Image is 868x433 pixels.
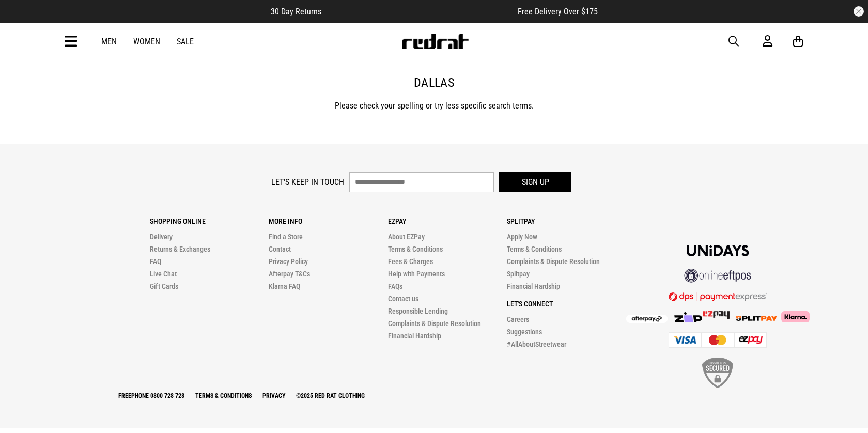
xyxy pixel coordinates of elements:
[269,233,303,241] a: Find a Store
[703,311,730,319] img: Splitpay
[388,319,481,328] a: Complaints & Dispute Resolution
[388,233,425,241] a: About EZPay
[388,245,443,253] a: Terms & Conditions
[150,282,178,290] a: Gift Cards
[388,270,445,278] a: Help with Payments
[65,75,803,91] h1: dallas
[269,257,308,266] a: Privacy Policy
[388,307,448,315] a: Responsible Lending
[687,245,749,256] img: Unidays
[507,315,529,323] a: Careers
[507,328,542,336] a: Suggestions
[669,292,767,301] img: DPS
[133,37,160,47] a: Women
[507,270,530,278] a: Splitpay
[269,282,300,290] a: Klarna FAQ
[388,332,441,340] a: Financial Hardship
[702,358,733,388] img: SSL
[507,217,626,225] p: Splitpay
[507,245,562,253] a: Terms & Conditions
[507,300,626,308] p: Let's Connect
[65,100,803,112] h4: Please check your spelling or try less specific search terms.
[177,37,194,47] a: Sale
[150,233,173,241] a: Delivery
[269,270,310,278] a: Afterpay T&Cs
[150,245,210,253] a: Returns & Exchanges
[674,312,703,322] img: Zip
[518,7,598,17] span: Free Delivery Over $175
[401,34,469,49] img: Redrat logo
[388,217,507,225] p: Ezpay
[150,217,269,225] p: Shopping Online
[507,257,600,266] a: Complaints & Dispute Resolution
[507,340,566,348] a: #AllAboutStreetwear
[269,217,388,225] p: More Info
[258,392,290,399] a: Privacy
[101,37,117,47] a: Men
[271,177,344,187] label: Let's keep in touch
[684,269,751,283] img: online eftpos
[499,172,571,192] button: Sign up
[736,316,777,321] img: Splitpay
[271,7,321,17] span: 30 Day Returns
[150,257,161,266] a: FAQ
[292,392,369,399] a: ©2025 Red Rat Clothing
[388,257,433,266] a: Fees & Charges
[114,392,189,399] a: Freephone 0800 728 728
[669,332,767,348] img: Cards
[191,392,256,399] a: Terms & Conditions
[342,6,497,17] iframe: Customer reviews powered by Trustpilot
[269,245,291,253] a: Contact
[388,282,402,290] a: FAQs
[150,270,177,278] a: Live Chat
[777,311,810,322] img: Klarna
[626,315,668,323] img: Afterpay
[507,282,560,290] a: Financial Hardship
[507,233,537,241] a: Apply Now
[388,295,419,303] a: Contact us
